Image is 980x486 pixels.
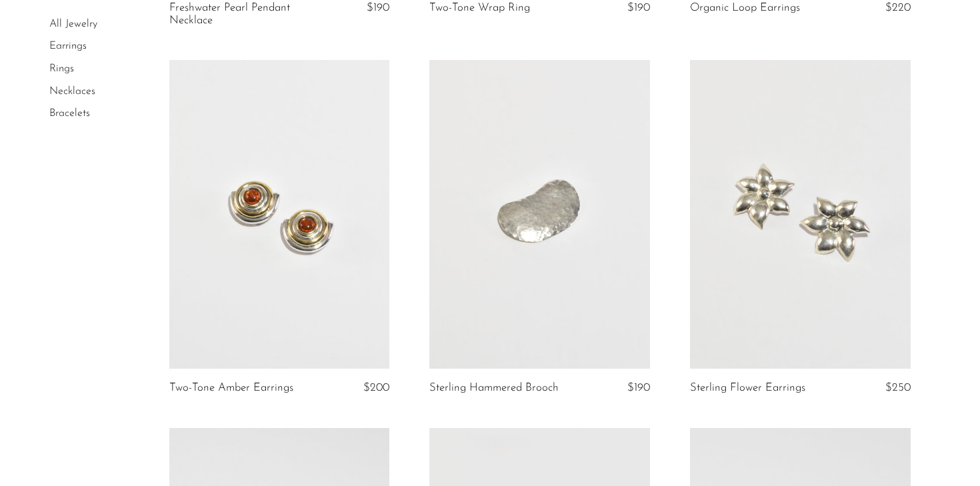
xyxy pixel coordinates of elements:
span: $190 [627,2,650,13]
span: $190 [367,2,389,13]
a: Earrings [49,41,87,52]
a: All Jewelry [49,19,97,29]
a: Sterling Hammered Brooch [429,382,559,394]
a: Two-Tone Wrap Ring [429,2,530,14]
a: Necklaces [49,86,95,97]
a: Bracelets [49,108,90,119]
a: Two-Tone Amber Earrings [169,382,293,394]
a: Rings [49,63,74,74]
span: $250 [885,382,911,393]
span: $190 [627,382,650,393]
a: Sterling Flower Earrings [690,382,805,394]
span: $200 [363,382,389,393]
a: Organic Loop Earrings [690,2,800,14]
span: $220 [885,2,911,13]
a: Freshwater Pearl Pendant Necklace [169,2,316,27]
